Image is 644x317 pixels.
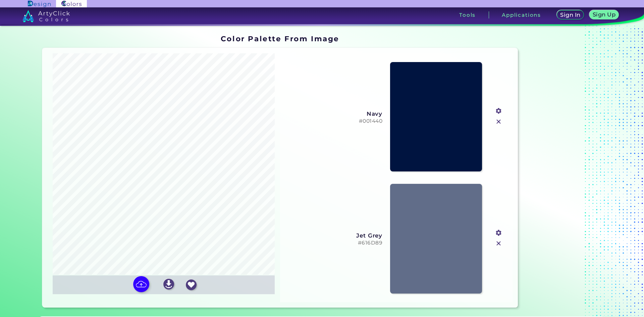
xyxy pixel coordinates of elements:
a: Sign Up [591,11,618,19]
img: icon_favourite_white.svg [186,279,197,290]
h5: #001440 [285,118,383,124]
h3: Applications [502,12,541,17]
h5: #616D89 [285,240,383,246]
h5: Sign In [561,12,579,17]
h3: Navy [285,110,383,117]
img: logo_artyclick_colors_white.svg [22,10,70,22]
h5: Sign Up [594,12,614,17]
img: ArtyClick Design logo [28,1,50,7]
img: icon_download_white.svg [163,279,174,289]
img: icon_close.svg [494,117,503,126]
a: Sign In [558,11,583,19]
img: icon_close.svg [494,239,503,248]
img: icon picture [133,276,149,292]
h3: Jet Grey [285,232,383,239]
h3: Tools [459,12,476,17]
h1: Color Palette From Image [221,34,339,44]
